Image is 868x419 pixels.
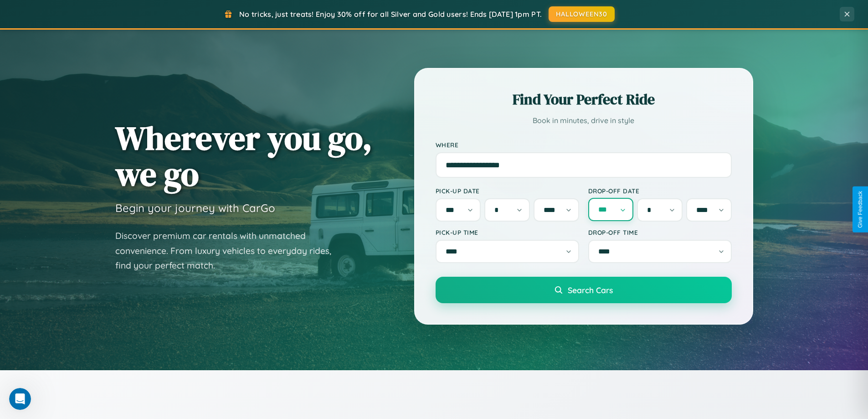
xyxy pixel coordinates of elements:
[436,228,579,236] label: Pick-up Time
[436,141,732,149] label: Where
[436,89,732,109] h2: Find Your Perfect Ride
[588,228,732,236] label: Drop-off Time
[436,114,732,127] p: Book in minutes, drive in style
[568,285,613,295] span: Search Cars
[239,10,542,19] span: No tricks, just treats! Enjoy 30% off for all Silver and Gold users! Ends [DATE] 1pm PT.
[857,191,863,228] div: Give Feedback
[436,187,579,195] label: Pick-up Date
[115,228,343,273] p: Discover premium car rentals with unmatched convenience. From luxury vehicles to everyday rides, ...
[549,6,615,22] button: HALLOWEEN30
[436,277,732,303] button: Search Cars
[115,120,372,192] h1: Wherever you go, we go
[115,201,275,215] h3: Begin your journey with CarGo
[588,187,732,195] label: Drop-off Date
[9,388,31,410] iframe: Intercom live chat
